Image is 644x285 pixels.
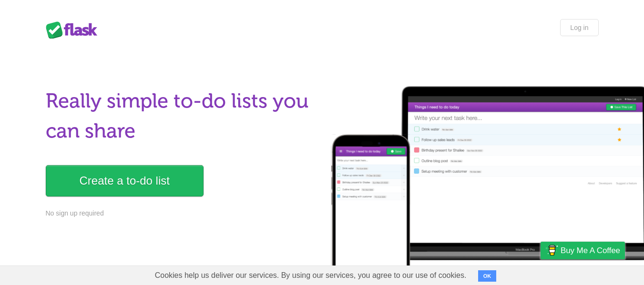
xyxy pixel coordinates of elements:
[561,242,620,259] span: Buy me a coffee
[46,21,103,39] div: Flask Lists
[46,208,317,218] p: No sign up required
[545,242,558,258] img: Buy me a coffee
[46,86,317,146] h1: Really simple to-do lists you can share
[560,19,598,36] a: Log in
[145,266,476,285] span: Cookies help us deliver our services. By using our services, you agree to our use of cookies.
[46,165,204,197] a: Create a to-do list
[541,242,625,259] a: Buy me a coffee
[478,270,497,282] button: OK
